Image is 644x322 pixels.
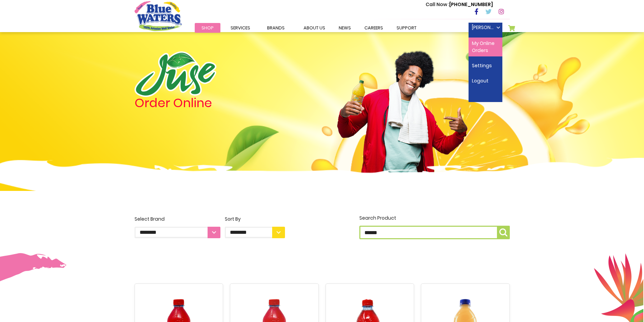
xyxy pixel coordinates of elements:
[469,60,502,72] a: Settings
[358,23,390,33] a: careers
[497,226,510,239] button: Search Product
[332,23,358,33] a: News
[135,216,220,238] label: Select Brand
[426,1,493,8] p: [PHONE_NUMBER]
[201,25,214,31] span: Shop
[469,38,502,56] a: My Online Orders
[225,216,285,223] div: Sort By
[135,51,216,97] img: logo
[390,23,423,33] a: support
[426,1,449,8] span: Call Now :
[359,215,510,239] label: Search Product
[469,75,502,87] a: Logout
[135,227,220,238] select: Select Brand
[135,1,182,31] a: store logo
[267,25,285,31] span: Brands
[336,39,468,183] img: man.png
[359,226,510,239] input: Search Product
[469,23,502,33] a: [PERSON_NAME]
[231,25,250,31] span: Services
[135,97,285,109] h4: Order Online
[499,228,507,237] img: search-icon.png
[225,227,285,238] select: Sort By
[297,23,332,33] a: about us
